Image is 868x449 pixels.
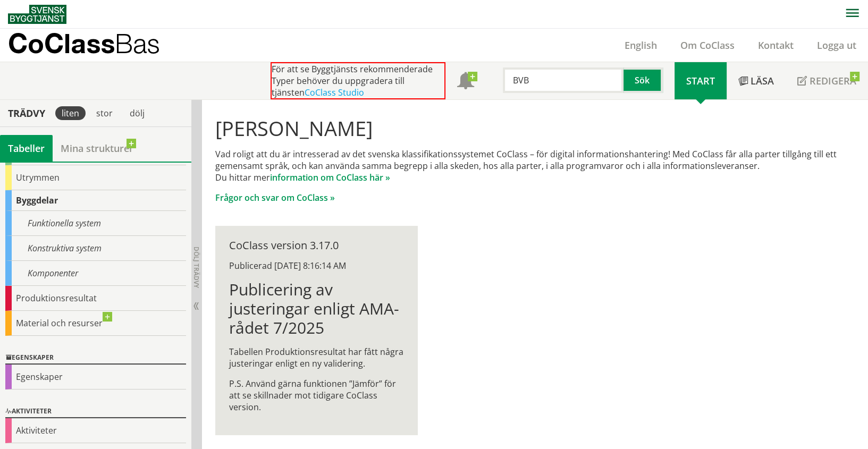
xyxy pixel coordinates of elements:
div: Egenskaper [5,352,186,365]
div: stor [90,106,119,120]
a: Logga ut [805,39,868,52]
a: Läsa [727,62,786,99]
div: Publicerad [DATE] 8:16:14 AM [229,260,404,272]
div: Material och resurser [5,311,186,336]
div: CoClass version 3.17.0 [229,240,404,251]
div: För att se Byggtjänsts rekommenderade Typer behöver du uppgradera till tjänsten [271,62,445,99]
a: English [613,39,669,52]
p: Vad roligt att du är intresserad av det svenska klassifikationssystemet CoClass – för digital inf... [215,148,855,183]
div: Konstruktiva system [5,236,186,261]
div: Trädvy [2,107,51,119]
p: P.S. Använd gärna funktionen ”Jämför” för att se skillnader mot tidigare CoClass version. [229,378,404,413]
a: Frågor och svar om CoClass » [215,192,335,204]
span: Redigera [810,74,856,87]
img: Svensk Byggtjänst [8,5,66,24]
span: Bas [115,28,160,59]
span: Start [686,74,715,87]
p: Tabellen Produktionsresultat har fått några justeringar enligt en ny validering. [229,346,404,369]
a: Mina strukturer [53,135,141,162]
div: Egenskaper [5,365,186,389]
h1: Publicering av justeringar enligt AMA-rådet 7/2025 [229,280,404,337]
a: Start [675,62,727,99]
a: Kontakt [746,39,805,52]
p: CoClass [8,37,160,49]
div: liten [55,106,86,120]
a: CoClass Studio [305,87,364,98]
div: Aktiviteter [5,418,186,443]
a: Om CoClass [669,39,746,52]
div: Produktionsresultat [5,286,186,311]
div: Utrymmen [5,165,186,190]
div: Byggdelar [5,190,186,211]
h1: [PERSON_NAME] [215,116,855,140]
div: Funktionella system [5,211,186,236]
a: information om CoClass här » [270,172,390,183]
input: Sök [503,67,623,93]
a: CoClassBas [8,29,183,62]
span: Dölj trädvy [192,247,201,288]
span: Läsa [751,74,774,87]
div: Komponenter [5,261,186,286]
button: Sök [623,67,663,93]
span: Notifikationer [457,73,474,90]
div: dölj [123,106,151,120]
div: Aktiviteter [5,405,186,418]
a: Redigera [786,62,868,99]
